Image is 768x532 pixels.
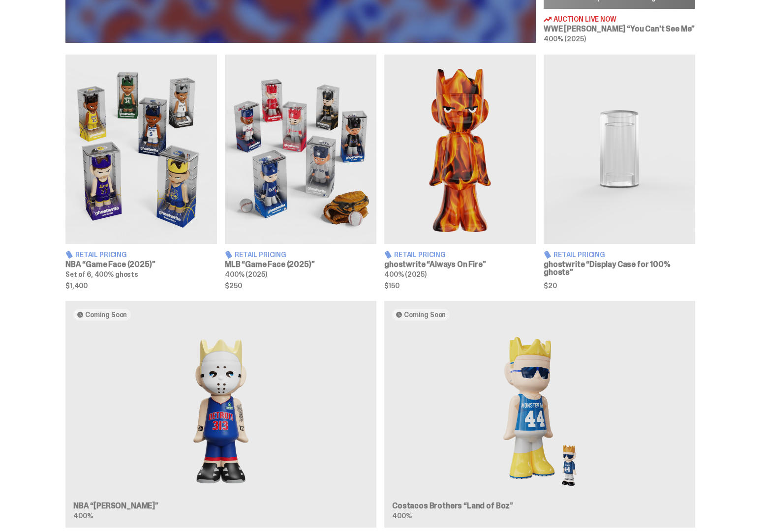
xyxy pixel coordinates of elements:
[544,34,585,43] span: 400% (2025)
[65,282,217,289] span: $1,400
[73,502,369,510] h3: NBA “[PERSON_NAME]”
[65,261,217,268] h3: NBA “Game Face (2025)”
[384,55,536,244] img: Always On Fire
[75,251,127,258] span: Retail Pricing
[73,511,92,520] span: 400%
[384,55,536,289] a: Always On Fire Retail Pricing
[85,311,127,319] span: Coming Soon
[392,502,687,510] h3: Costacos Brothers “Land of Boz”
[544,25,695,33] h3: WWE [PERSON_NAME] “You Can't See Me”
[404,311,446,319] span: Coming Soon
[225,261,376,268] h3: MLB “Game Face (2025)”
[384,282,536,289] span: $150
[544,261,695,276] h3: ghostwrite “Display Case for 100% ghosts”
[384,261,536,268] h3: ghostwrite “Always On Fire”
[225,55,376,244] img: Game Face (2025)
[65,55,217,289] a: Game Face (2025) Retail Pricing
[553,16,616,23] span: Auction Live Now
[394,251,446,258] span: Retail Pricing
[235,251,286,258] span: Retail Pricing
[384,270,426,279] span: 400% (2025)
[392,328,687,495] img: Land of Boz
[225,270,267,279] span: 400% (2025)
[392,511,411,520] span: 400%
[73,328,369,495] img: Eminem
[544,282,695,289] span: $20
[65,55,217,244] img: Game Face (2025)
[553,251,605,258] span: Retail Pricing
[544,55,695,244] img: Display Case for 100% ghosts
[225,55,376,289] a: Game Face (2025) Retail Pricing
[225,282,376,289] span: $250
[544,55,695,289] a: Display Case for 100% ghosts Retail Pricing
[65,270,138,279] span: Set of 6, 400% ghosts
